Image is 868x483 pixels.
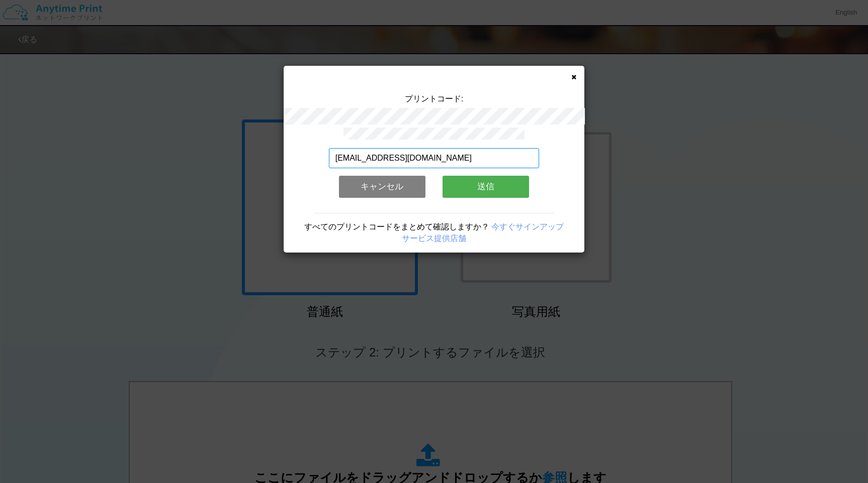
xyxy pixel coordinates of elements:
[402,234,466,243] a: サービス提供店舗
[491,222,564,231] a: 今すぐサインアップ
[443,176,529,198] button: 送信
[339,176,425,198] button: キャンセル
[405,94,463,103] span: プリントコード:
[329,148,540,168] input: メールアドレス
[304,222,489,231] span: すべてのプリントコードをまとめて確認しますか？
